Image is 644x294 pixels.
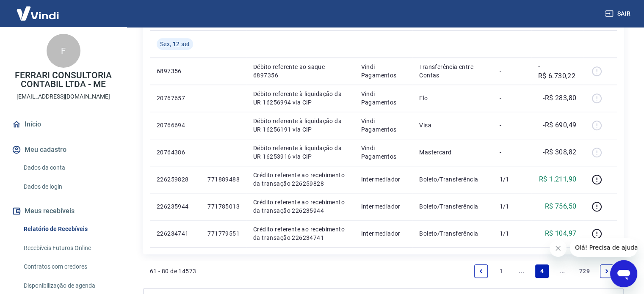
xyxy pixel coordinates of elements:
[253,144,347,161] p: Débito referente à liquidação da UR 16253916 via CIP
[535,264,549,278] a: Page 4 is your current page
[253,198,347,215] p: Crédito referente ao recebimento da transação 226235944
[207,202,240,211] p: 771785013
[253,225,347,242] p: Crédito referente ao recebimento da transação 226234741
[500,229,525,238] p: 1/1
[7,71,120,89] p: FERRARI CONSULTORIA CONTABIL LTDA - ME
[545,201,577,212] p: R$ 756,50
[253,171,347,188] p: Crédito referente ao recebimento da transação 226259828
[253,90,347,107] p: Débito referente à liquidação da UR 16256994 via CIP
[20,220,116,238] a: Relatório de Recebíveis
[603,6,634,22] button: Sair
[17,92,110,101] p: [EMAIL_ADDRESS][DOMAIN_NAME]
[5,6,71,13] span: Olá! Precisa de ajuda?
[539,174,576,184] p: R$ 1.211,90
[556,264,569,278] a: Jump forward
[253,117,347,134] p: Débito referente à liquidação da UR 16256191 via CIP
[10,140,116,159] button: Meu cadastro
[157,67,194,75] p: 6897356
[419,229,486,238] p: Boleto/Transferência
[419,148,486,157] p: Mastercard
[157,202,194,211] p: 226235944
[361,90,406,107] p: Vindi Pagamentos
[157,148,194,157] p: 20764386
[361,63,406,80] p: Vindi Pagamentos
[543,93,576,103] p: -R$ 283,80
[361,229,406,238] p: Intermediador
[419,121,486,129] p: Visa
[361,202,406,211] p: Intermediador
[20,178,116,195] a: Dados de login
[160,40,190,48] span: Sex, 12 set
[500,94,525,102] p: -
[545,228,577,239] p: R$ 104,97
[495,264,508,278] a: Page 1
[500,202,525,211] p: 1/1
[474,264,488,278] a: Previous page
[207,229,240,238] p: 771779551
[570,238,637,257] iframe: Mensagem da empresa
[20,258,116,275] a: Contratos com credores
[538,61,576,81] p: -R$ 6.730,22
[10,0,65,26] img: Vindi
[576,264,593,278] a: Page 729
[500,175,525,184] p: 1/1
[543,147,576,157] p: -R$ 308,82
[157,94,194,102] p: 20767657
[157,175,194,184] p: 226259828
[610,260,637,287] iframe: Botão para abrir a janela de mensagens
[20,159,116,176] a: Dados da conta
[47,34,80,68] div: F
[419,175,486,184] p: Boleto/Transferência
[500,67,525,75] p: -
[361,117,406,134] p: Vindi Pagamentos
[500,148,525,157] p: -
[10,202,116,220] button: Meus recebíveis
[253,63,347,80] p: Débito referente ao saque 6897356
[207,175,240,184] p: 771889488
[157,229,194,238] p: 226234741
[419,94,486,102] p: Elo
[361,175,406,184] p: Intermediador
[361,144,406,161] p: Vindi Pagamentos
[550,240,567,257] iframe: Fechar mensagem
[500,121,525,129] p: -
[600,264,614,278] a: Next page
[515,264,528,278] a: Jump backward
[419,63,486,80] p: Transferência entre Contas
[419,202,486,211] p: Boleto/Transferência
[543,120,576,130] p: -R$ 690,49
[10,115,116,134] a: Início
[20,239,116,257] a: Recebíveis Futuros Online
[157,121,194,129] p: 20766694
[150,267,196,275] p: 61 - 80 de 14573
[471,261,617,281] ul: Pagination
